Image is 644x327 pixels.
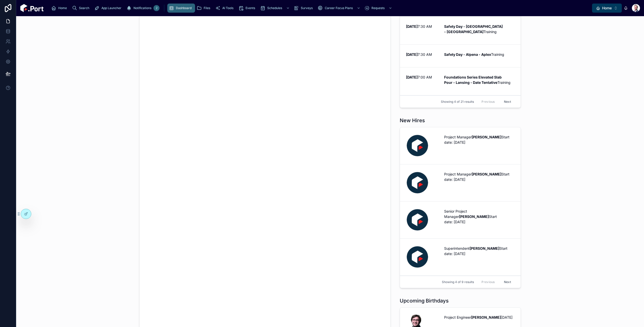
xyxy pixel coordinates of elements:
span: AI Tools [222,6,233,10]
strong: [PERSON_NAME] [470,246,499,250]
strong: [PERSON_NAME] [472,172,501,176]
p: Project Manager Start date: [DATE] [444,134,515,145]
span: Home [58,6,67,10]
a: [DATE]7:30 AMSafety Day - Alpena - AplexTraining [400,45,521,67]
div: scrollable content [48,3,592,14]
img: Backup Image [406,246,429,268]
p: Superintendent Start date: [DATE] [444,246,515,256]
span: Notifications [133,6,151,10]
a: Events [237,4,259,13]
a: App Launcher [93,4,125,13]
span: Dashboard [176,6,192,10]
span: Schedules [267,6,282,10]
a: [DATE]7:00 AMFoundations Series Elevated Slab Pour - Lansing - Date TentativeTraining [400,67,521,95]
a: Search [70,4,93,13]
button: Next [500,98,515,106]
a: [DATE]7:30 AMSafety Day - [GEOGRAPHIC_DATA] - [GEOGRAPHIC_DATA]Training [400,17,521,45]
a: Home [50,4,70,13]
a: Files [195,4,214,13]
p: Project Manager Start date: [DATE] [444,171,515,182]
strong: [DATE] [406,75,418,79]
p: 7:30 AM [406,52,438,57]
span: Requests [371,6,385,10]
p: Senior Project Manager Start date: [DATE] [444,209,515,224]
a: Dashboard [167,4,195,13]
img: Backup Image [406,134,429,157]
strong: Safety Day - [GEOGRAPHIC_DATA] - [GEOGRAPHIC_DATA] [444,24,503,34]
p: Training [444,52,515,57]
button: Next [500,278,515,286]
strong: [PERSON_NAME] [472,135,501,139]
p: 7:00 AM [406,74,438,80]
p: Training [444,24,515,34]
span: Home [602,6,612,11]
button: Select Button [592,4,622,13]
strong: Foundations Series Elevated Slab Pour - Lansing - Date Tentative [444,75,502,85]
p: 7:30 AM [406,24,438,29]
a: Schedules [259,4,292,13]
strong: [DATE] [406,52,418,57]
p: Project Engineer [DATE] [444,315,515,320]
a: AI Tools [214,4,237,13]
span: Search [79,6,89,10]
h1: Upcoming Birthdays [400,297,449,304]
strong: [DATE] [406,24,418,29]
div: 2 [153,5,159,11]
a: Notifications2 [125,4,161,13]
a: Career Focus Plans [316,4,363,13]
p: Training [444,74,515,85]
span: Events [246,6,255,10]
span: Showing 4 of 21 results [441,100,474,104]
h1: New Hires [400,117,425,124]
img: Backup Image [406,171,429,194]
span: App Launcher [101,6,121,10]
a: Surveys [292,4,316,13]
span: Files [204,6,210,10]
strong: [PERSON_NAME] [471,315,501,319]
strong: Safety Day - Alpena - Aplex [444,52,491,57]
span: Surveys [301,6,313,10]
a: Requests [363,4,395,13]
span: Showing 4 of 9 results [442,280,474,284]
img: Backup Image [406,209,429,231]
span: Career Focus Plans [325,6,353,10]
strong: [PERSON_NAME] [459,214,489,219]
img: App logo [20,4,44,12]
